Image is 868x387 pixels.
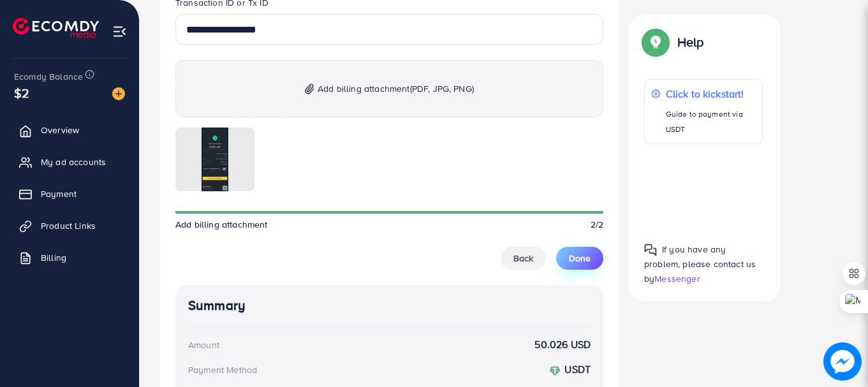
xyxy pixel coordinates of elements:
span: Add billing attachment [175,218,268,231]
a: Billing [10,245,129,270]
img: img uploaded [202,128,228,191]
img: img [305,84,314,94]
div: Payment Method [188,363,257,376]
strong: 50.026 USD [534,337,591,352]
a: Product Links [10,213,129,238]
img: image [823,342,862,381]
a: My ad accounts [10,149,129,175]
span: Overview [41,124,79,136]
span: Messenger [654,272,700,285]
span: 2/2 [591,218,603,231]
img: coin [549,365,561,377]
span: Ecomdy Balance [14,70,83,83]
span: $2 [14,84,29,102]
h4: Summary [188,298,591,314]
img: menu [112,24,127,39]
img: image [112,87,125,100]
img: logo [13,18,99,38]
p: Help [677,34,704,50]
button: Done [556,247,603,270]
strong: USDT [564,362,591,376]
span: Billing [41,251,66,264]
span: (PDF, JPG, PNG) [410,82,474,95]
span: Payment [41,187,77,200]
a: Overview [10,117,129,143]
img: Popup guide [644,31,667,54]
button: Back [501,247,546,270]
p: Click to kickstart! [666,86,756,101]
div: Amount [188,339,219,351]
span: If you have any problem, please contact us by [644,242,756,284]
p: Guide to payment via USDT [666,106,756,137]
span: Add billing attachment [318,81,474,96]
span: Product Links [41,219,96,232]
img: Popup guide [644,243,657,256]
a: Payment [10,181,129,207]
span: Done [569,252,591,265]
span: My ad accounts [41,156,106,168]
span: Back [513,252,533,265]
